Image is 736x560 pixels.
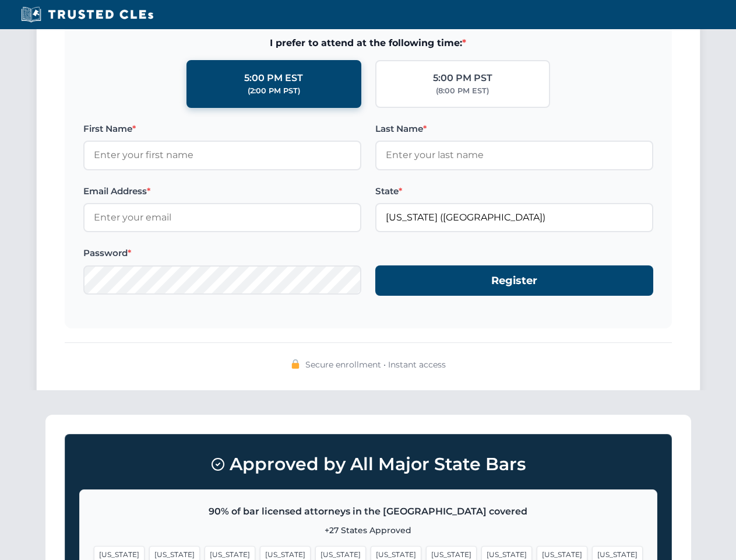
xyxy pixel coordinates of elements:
[244,71,303,86] div: 5:00 PM EST
[375,141,653,170] input: Enter your last name
[94,504,643,519] p: 90% of bar licensed attorneys in the [GEOGRAPHIC_DATA] covered
[436,85,489,97] div: (8:00 PM EST)
[291,359,300,369] img: 🔒
[375,122,653,136] label: Last Name
[433,71,492,86] div: 5:00 PM PST
[375,203,653,232] input: Washington (WA)
[83,36,653,51] span: I prefer to attend at the following time:
[375,265,653,296] button: Register
[248,85,300,97] div: (2:00 PM PST)
[305,358,446,371] span: Secure enrollment • Instant access
[375,184,653,198] label: State
[83,141,361,170] input: Enter your first name
[17,6,157,23] img: Trusted CLEs
[83,246,361,260] label: Password
[79,449,657,480] h3: Approved by All Major State Bars
[83,122,361,136] label: First Name
[83,184,361,198] label: Email Address
[83,203,361,232] input: Enter your email
[94,524,643,537] p: +27 States Approved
